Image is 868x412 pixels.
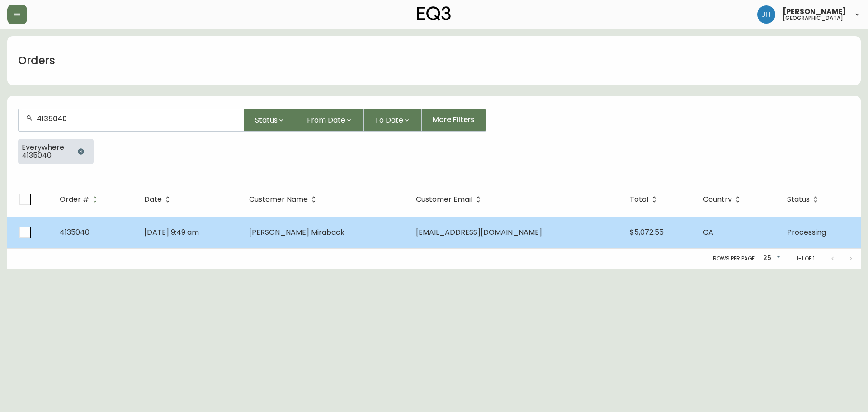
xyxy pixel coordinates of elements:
button: From Date [296,109,364,132]
span: Processing [787,227,826,237]
span: Order # [60,197,89,202]
span: Order # [60,195,101,204]
span: Status [787,197,810,202]
span: Total [630,197,648,202]
span: Customer Email [416,195,484,204]
input: Search [37,114,236,123]
span: Total [630,195,660,204]
div: 25 [759,251,782,266]
span: Status [255,114,278,126]
span: CA [703,227,713,237]
span: To Date [375,114,403,126]
span: Everywhere [22,143,64,152]
span: $5,072.55 [630,227,664,237]
span: Customer Name [249,197,308,202]
span: Country [703,195,744,204]
span: 4135040 [60,227,90,237]
img: logo [417,6,451,21]
span: Date [144,195,174,204]
span: Status [787,195,821,204]
span: Country [703,197,732,202]
h5: [GEOGRAPHIC_DATA] [783,15,843,21]
span: [PERSON_NAME] Miraback [249,227,344,237]
span: Customer Name [249,195,320,204]
span: [EMAIL_ADDRESS][DOMAIN_NAME] [416,227,542,237]
p: 1-1 of 1 [797,255,815,263]
p: Rows per page: [713,255,756,263]
span: Date [144,197,162,202]
span: 4135040 [22,152,64,160]
button: To Date [364,109,422,132]
button: More Filters [422,109,486,132]
span: [PERSON_NAME] [783,8,846,15]
span: [DATE] 9:49 am [144,227,199,237]
span: From Date [307,114,345,126]
h1: Orders [18,53,55,68]
button: Status [244,109,296,132]
span: Customer Email [416,197,472,202]
span: More Filters [433,115,475,125]
img: 84e3f111f4c7a5f860949652f1aaef2b [757,5,775,24]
